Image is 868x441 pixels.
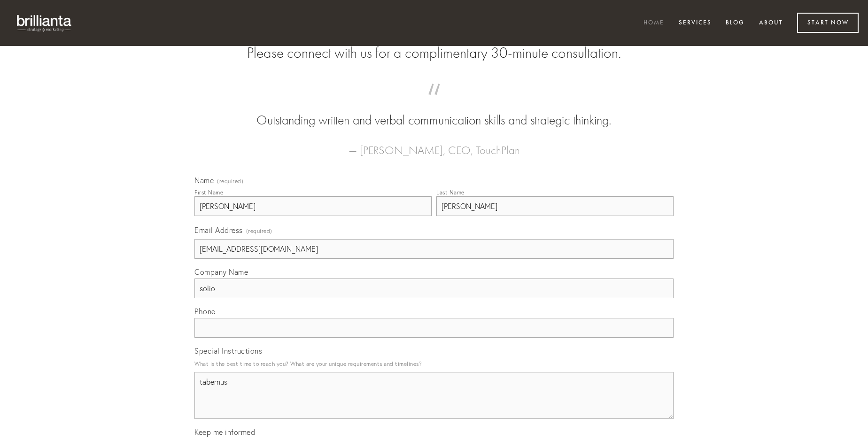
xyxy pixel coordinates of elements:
[797,13,859,33] a: Start Now
[209,93,659,130] blockquote: Outstanding written and verbal communication skills and strategic thinking.
[436,189,465,196] div: Last Name
[720,15,751,31] a: Blog
[194,372,674,419] textarea: tabernus
[209,130,659,160] figcaption: — [PERSON_NAME], CEO, TouchPlan
[194,427,255,437] span: Keep me informed
[194,357,674,370] p: What is the best time to reach you? What are your unique requirements and timelines?
[194,176,214,185] span: Name
[194,346,262,356] span: Special Instructions
[246,224,272,237] span: (required)
[673,15,718,31] a: Services
[637,15,670,31] a: Home
[209,93,659,111] span: “
[753,15,789,31] a: About
[194,44,674,62] h2: Please connect with us for a complimentary 30-minute consultation.
[194,189,223,196] div: First Name
[194,307,216,316] span: Phone
[9,9,80,37] img: brillianta - research, strategy, marketing
[217,178,243,184] span: (required)
[194,267,248,277] span: Company Name
[194,225,243,235] span: Email Address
